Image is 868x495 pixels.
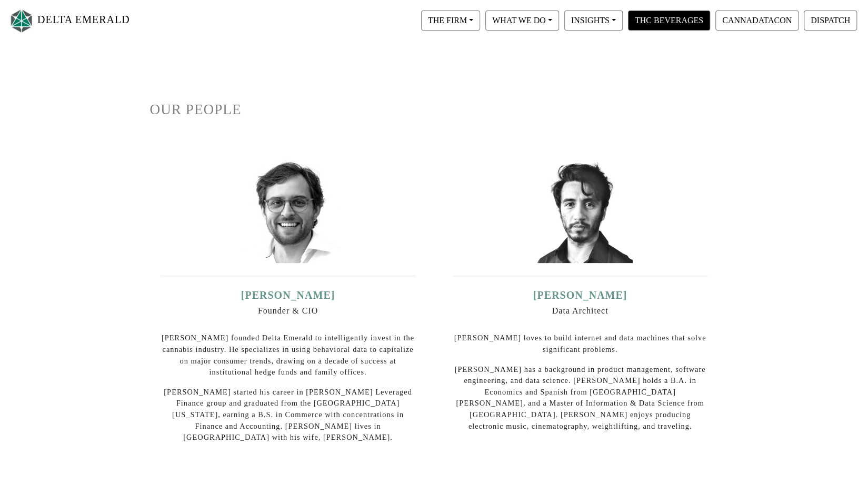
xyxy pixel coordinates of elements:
[628,11,710,31] button: THC BEVERAGES
[625,15,713,24] a: THC BEVERAGES
[8,7,35,35] img: Logo
[453,332,708,355] p: [PERSON_NAME] loves to build internet and data machines that solve significant problems.
[161,332,416,378] p: [PERSON_NAME] founded Delta Emerald to intelligently invest in the cannabis industry. He speciali...
[161,387,416,443] p: [PERSON_NAME] started his career in [PERSON_NAME] Leveraged Finance group and graduated from the ...
[235,158,341,263] img: ian
[453,306,708,316] h6: Data Architect
[421,11,480,31] button: THE FIRM
[801,15,860,24] a: DISPATCH
[564,11,623,31] button: INSIGHTS
[527,158,633,263] img: david
[150,101,719,118] h1: OUR PEOPLE
[804,11,857,31] button: DISPATCH
[241,289,335,301] a: [PERSON_NAME]
[715,11,799,31] button: CANNADATACON
[713,15,801,24] a: CANNADATACON
[8,4,130,37] a: DELTA EMERALD
[453,364,708,432] p: [PERSON_NAME] has a background in product management, software engineering, and data science. [PE...
[485,11,559,31] button: WHAT WE DO
[161,306,416,316] h6: Founder & CIO
[533,289,627,301] a: [PERSON_NAME]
